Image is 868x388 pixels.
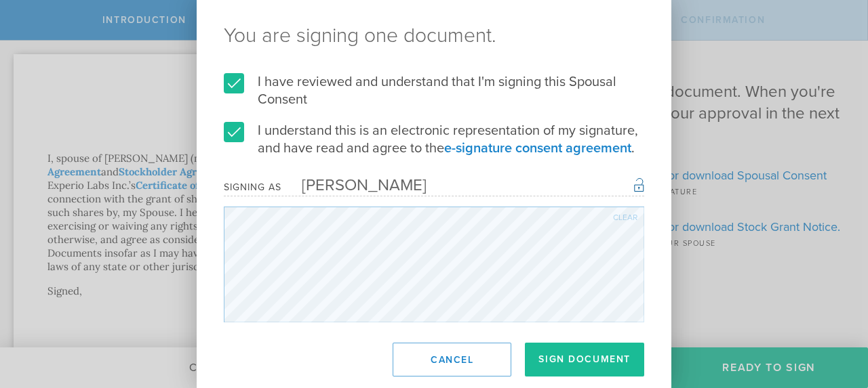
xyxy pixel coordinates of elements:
[393,343,511,376] button: Cancel
[281,175,427,195] div: [PERSON_NAME]
[525,343,644,376] button: Sign Document
[800,282,868,347] iframe: Chat Widget
[224,181,281,193] div: Signing as
[224,26,644,46] ng-pluralize: You are signing one document.
[224,122,644,157] label: I understand this is an electronic representation of my signature, and have read and agree to the .
[444,140,631,156] a: e-signature consent agreement
[224,73,644,108] label: I have reviewed and understand that I'm signing this Spousal Consent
